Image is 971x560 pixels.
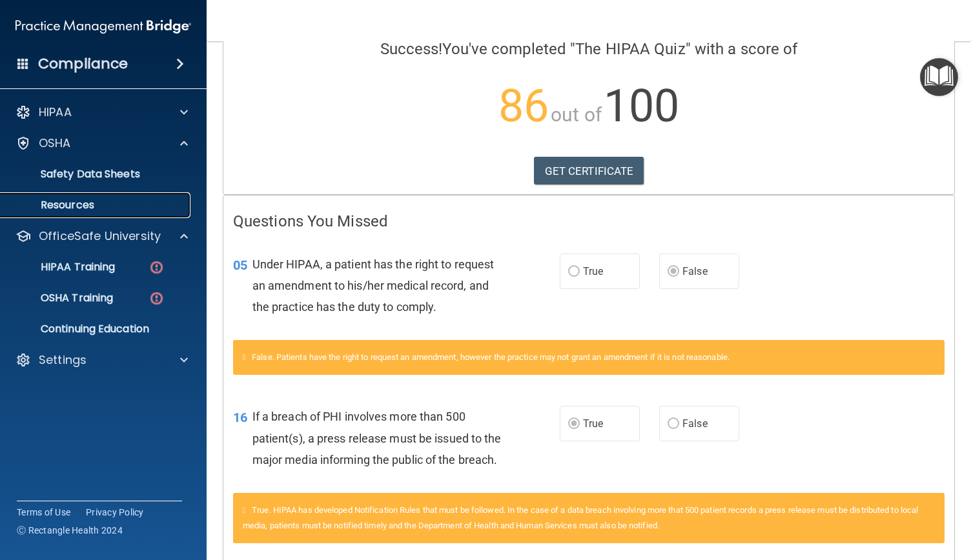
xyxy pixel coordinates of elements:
[38,55,128,73] h4: Compliance
[682,265,708,277] span: False
[583,265,603,277] span: True
[568,267,580,277] input: True
[604,79,679,132] span: 100
[252,352,730,362] span: False. Patients have the right to request an amendment, however the practice may not grant an ame...
[15,14,191,39] img: PMB logo
[15,105,188,120] a: HIPAA
[668,419,679,429] input: False
[243,505,918,530] span: True. HIPAA has developed Notification Rules that must be followed. In the case of a data breach ...
[8,261,115,274] p: HIPAA Training
[233,213,945,230] h4: Questions You Missed
[575,40,685,58] span: The HIPAA Quiz
[583,417,603,430] span: True
[233,410,247,425] span: 16
[8,292,113,305] p: OSHA Training
[8,199,185,212] p: Resources
[8,168,185,181] p: Safety Data Sheets
[233,41,945,57] h4: You've completed " " with a score of
[551,103,602,126] span: out of
[920,58,958,96] button: Open Resource Center
[39,228,161,244] p: OfficeSafe University
[39,352,87,368] p: Settings
[15,228,188,244] a: OfficeSafe University
[252,410,502,466] span: If a breach of PHI involves more than 500 patient(s), a press release must be issued to the major...
[148,259,165,275] img: danger-circle.6113f641.png
[534,157,644,185] a: GET CERTIFICATE
[148,290,165,306] img: danger-circle.6113f641.png
[39,135,71,151] p: OSHA
[568,419,580,429] input: True
[682,417,708,430] span: False
[15,135,188,151] a: OSHA
[233,257,247,273] span: 05
[252,257,495,314] span: Under HIPAA, a patient has the right to request an amendment to his/her medical record, and the p...
[15,352,188,368] a: Settings
[380,40,443,58] span: Success!
[17,524,123,537] span: Ⓒ Rectangle Health 2024
[86,506,144,519] a: Privacy Policy
[8,323,185,335] p: Continuing Education
[498,79,549,132] span: 86
[17,506,70,519] a: Terms of Use
[39,105,72,120] p: HIPAA
[668,267,679,277] input: False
